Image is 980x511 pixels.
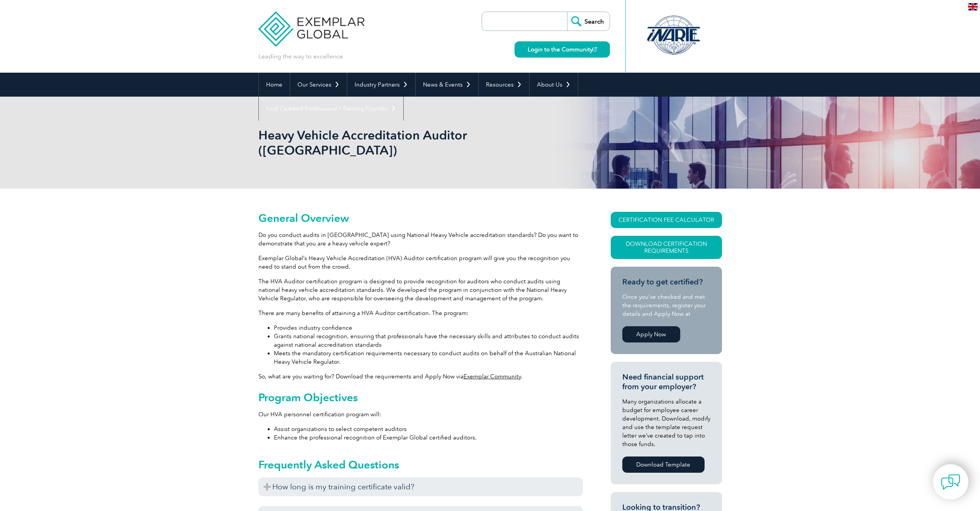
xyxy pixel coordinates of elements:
a: Download Template [622,456,705,473]
a: Download Certification Requirements [611,236,722,259]
img: en [968,3,978,10]
a: News & Events [416,73,478,97]
li: Assist organizations to select competent auditors [274,425,583,433]
input: Search [567,12,610,31]
p: Exemplar Global’s Heavy Vehicle Accreditation (HVA) Auditor certification program will give you t... [258,254,583,271]
a: Exemplar Community [464,373,521,380]
h2: General Overview [258,212,583,224]
a: CERTIFICATION FEE CALCULATOR [611,212,722,228]
li: Grants national recognition, ensuring that professionals have the necessary skills and attributes... [274,332,583,349]
a: Login to the Community [515,41,610,58]
a: Find Certified Professional / Training Provider [259,97,403,121]
p: Our HVA personnel certification program will: [258,410,583,419]
a: Home [259,73,290,97]
h3: How long is my training certificate valid? [258,477,583,496]
li: Meets the mandatory certification requirements necessary to conduct audits on behalf of the Austr... [274,349,583,366]
p: Leading the way to excellence [258,52,343,61]
h1: Heavy Vehicle Accreditation Auditor ([GEOGRAPHIC_DATA]) [258,128,555,158]
a: About Us [530,73,578,97]
img: contact-chat.png [941,472,960,492]
p: Do you conduct audits in [GEOGRAPHIC_DATA] using National Heavy Vehicle accreditation standards? ... [258,231,583,248]
li: Enhance the professional recognition of Exemplar Global certified auditors. [274,433,583,442]
a: Resources [479,73,529,97]
p: There are many benefits of attaining a HVA Auditor certification. The program: [258,309,583,317]
a: Our Services [290,73,347,97]
li: Provides industry confidence [274,324,583,332]
p: So, what are you waiting for? Download the requirements and Apply Now via . [258,372,583,381]
a: Apply Now [622,326,680,342]
p: Many organizations allocate a budget for employee career development. Download, modify and use th... [622,397,710,448]
h2: Frequently Asked Questions [258,458,583,471]
h3: Need financial support from your employer? [622,372,710,392]
h2: Program Objectives [258,391,583,404]
img: open_square.png [593,47,597,51]
a: Industry Partners [347,73,415,97]
p: Once you’ve checked and met the requirements, register your details and Apply Now at [622,293,710,318]
h3: Ready to get certified? [622,277,710,287]
p: The HVA Auditor certification program is designed to provide recognition for auditors who conduct... [258,277,583,303]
